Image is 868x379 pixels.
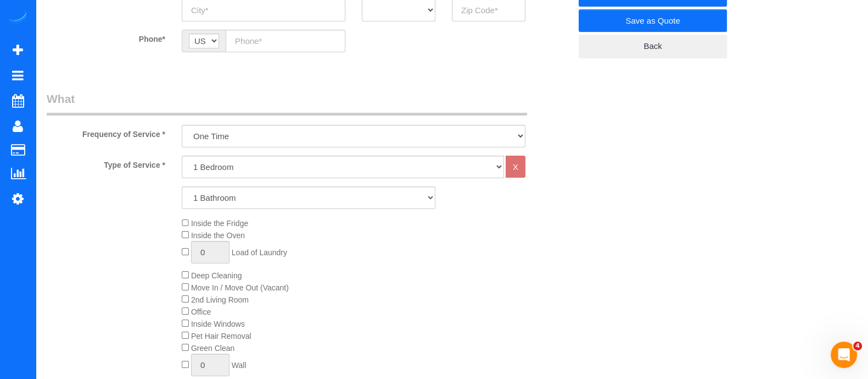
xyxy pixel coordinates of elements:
label: Phone* [38,30,173,45]
span: 2nd Living Room [191,295,249,304]
span: Move In / Move Out (Vacant) [191,283,289,292]
span: 4 [853,342,862,350]
span: Deep Cleaning [191,271,242,280]
label: Type of Service * [38,156,173,171]
span: Inside the Fridge [191,219,248,228]
legend: What [47,91,527,116]
span: Wall [232,361,247,370]
img: Automaid Logo [7,11,29,26]
a: Back [579,35,727,58]
span: Inside Windows [191,320,245,328]
a: Save as Quote [579,9,727,32]
span: Green Clean [191,344,234,353]
span: Pet Hair Removal [191,332,251,340]
span: Inside the Oven [191,231,245,240]
input: Phone* [226,30,345,52]
iframe: Intercom live chat [831,342,857,368]
span: Office [191,307,211,316]
span: Load of Laundry [232,248,287,257]
label: Frequency of Service * [38,125,173,140]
